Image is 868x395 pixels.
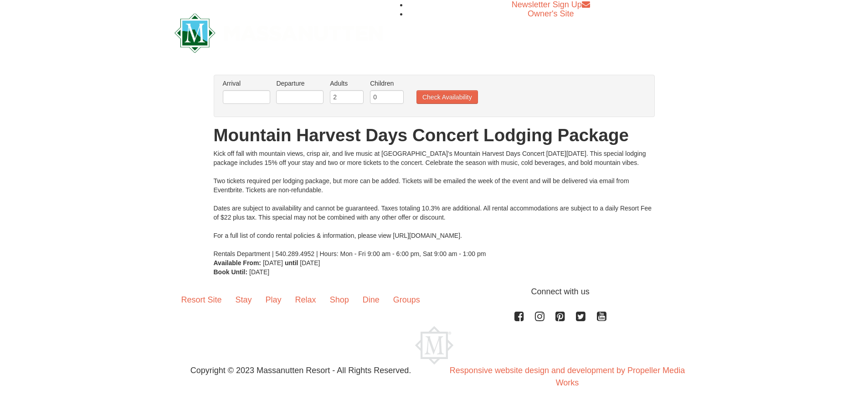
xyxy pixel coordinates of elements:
a: Relax [288,286,323,314]
strong: Book Until: [214,268,248,276]
a: Responsive website design and development by Propeller Media Works [450,366,685,387]
p: Connect with us [175,286,694,298]
a: Dine [356,286,386,314]
p: Copyright © 2023 Massanutten Resort - All Rights Reserved. [168,364,434,377]
span: [DATE] [263,259,283,267]
button: Check Availability [416,90,478,104]
strong: Available From: [214,259,262,267]
label: Arrival [223,79,270,88]
h1: Mountain Harvest Days Concert Lodging Package [214,126,655,144]
div: Kick off fall with mountain views, crisp air, and live music at [GEOGRAPHIC_DATA]’s Mountain Harv... [214,149,655,258]
a: Owner's Site [528,9,574,18]
a: Massanutten Resort [175,21,383,42]
span: [DATE] [249,268,269,276]
label: Children [370,79,404,88]
label: Departure [276,79,324,88]
a: Groups [386,286,427,314]
a: Shop [323,286,356,314]
strong: until [285,259,298,267]
a: Resort Site [175,286,229,314]
img: Massanutten Resort Logo [415,326,453,364]
img: Massanutten Resort Logo [175,13,383,53]
a: Play [259,286,288,314]
span: [DATE] [300,259,320,267]
label: Adults [330,79,364,88]
a: Stay [229,286,259,314]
